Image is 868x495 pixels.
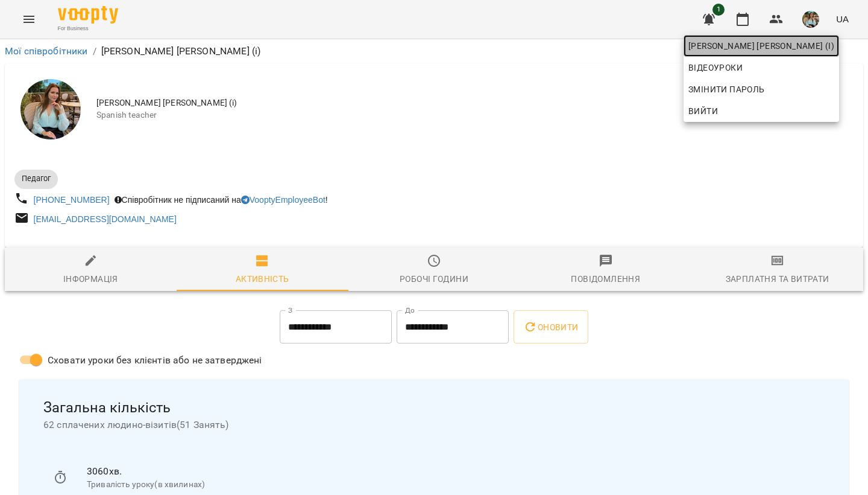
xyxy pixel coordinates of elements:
span: Вийти [688,104,718,118]
a: Змінити пароль [684,78,839,100]
a: [PERSON_NAME] [PERSON_NAME] (і) [684,35,839,57]
button: Вийти [684,100,839,122]
span: [PERSON_NAME] [PERSON_NAME] (і) [688,39,834,53]
span: Змінити пароль [688,82,834,97]
a: Відеоуроки [684,57,747,78]
span: Відеоуроки [688,60,743,75]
